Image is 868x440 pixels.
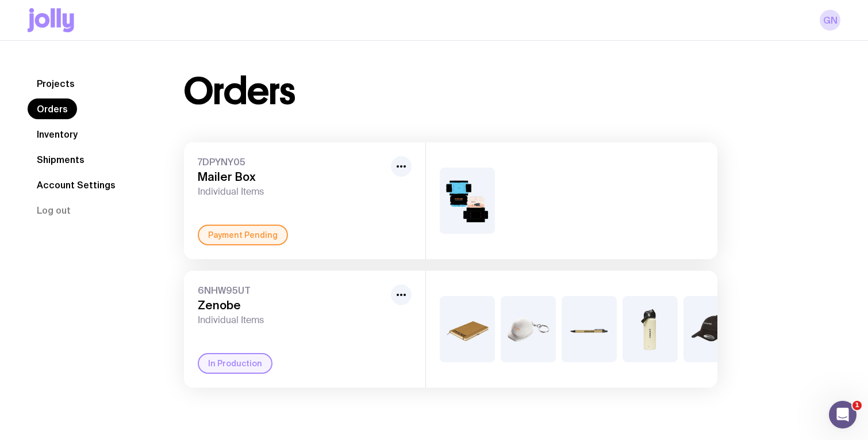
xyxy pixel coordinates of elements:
[198,298,386,312] h3: Zenobe
[198,156,386,168] span: 7DPYNY05
[28,124,87,145] a: Inventory
[28,175,125,195] a: Account Settings
[184,73,295,110] h1: Orders
[28,149,94,170] a: Shipments
[820,10,840,31] a: GN
[852,401,862,410] span: 1
[198,225,288,245] div: Payment Pending
[198,314,386,326] span: Individual Items
[28,98,77,119] a: Orders
[198,186,386,198] span: Individual Items
[198,353,272,374] div: In Production
[198,170,386,184] h3: Mailer Box
[829,401,857,428] iframe: Intercom live chat
[198,285,386,296] span: 6NHW95UT
[28,200,80,221] button: Log out
[28,73,84,94] a: Projects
